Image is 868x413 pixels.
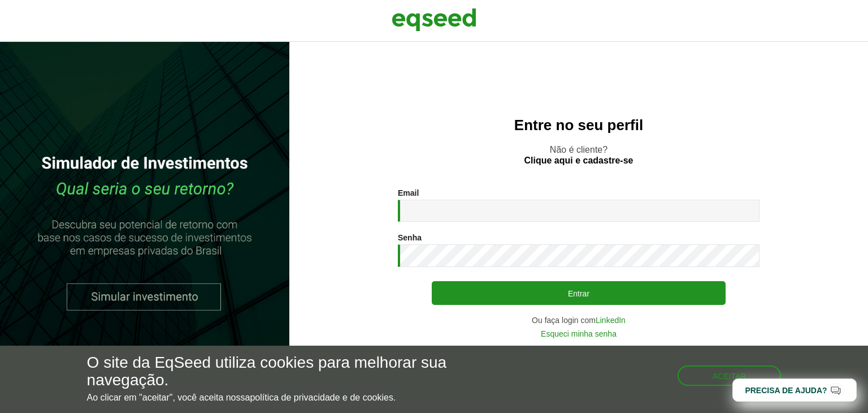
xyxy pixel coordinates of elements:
a: LinkedIn [596,316,626,324]
h5: O site da EqSeed utiliza cookies para melhorar sua navegação. [87,354,504,389]
button: Entrar [432,281,726,305]
a: Esqueci minha senha [541,330,617,338]
p: Não é cliente? [312,144,845,166]
button: Aceitar [678,365,782,386]
h2: Entre no seu perfil [312,117,845,134]
p: Ao clicar em "aceitar", você aceita nossa . [87,392,504,403]
label: Senha [398,234,422,242]
div: Ou faça login com [398,316,759,324]
a: política de privacidade e de cookies [250,393,393,402]
label: Email [398,189,419,197]
img: EqSeed Logo [392,6,476,34]
a: Clique aqui e cadastre-se [524,156,633,165]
